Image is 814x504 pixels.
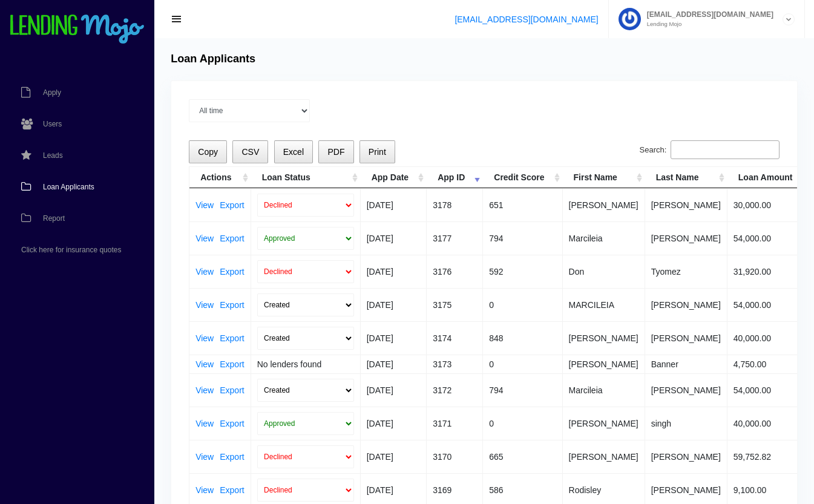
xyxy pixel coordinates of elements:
[195,486,214,494] a: View
[361,373,427,407] td: [DATE]
[241,147,259,157] span: CSV
[563,255,645,288] td: Don
[283,147,304,157] span: Excel
[189,167,251,188] th: Actions: activate to sort column ascending
[274,140,313,164] button: Excel
[640,140,780,160] label: Search:
[195,267,214,276] a: View
[43,152,63,159] span: Leads
[327,147,344,157] span: PDF
[483,288,562,321] td: 0
[483,167,562,188] th: Credit Score: activate to sort column ascending
[727,288,811,321] td: 54,000.00
[195,201,214,209] a: View
[645,221,727,255] td: [PERSON_NAME]
[427,355,483,373] td: 3173
[43,215,65,222] span: Report
[641,21,773,27] small: Lending Mojo
[645,407,727,440] td: singh
[427,407,483,440] td: 3171
[727,255,811,288] td: 31,920.00
[220,301,244,309] a: Export
[21,246,121,254] span: Click here for insurance quotes
[645,373,727,407] td: [PERSON_NAME]
[645,321,727,355] td: [PERSON_NAME]
[483,188,562,221] td: 651
[427,188,483,221] td: 3178
[727,440,811,473] td: 59,752.82
[220,267,244,276] a: Export
[563,373,645,407] td: Marcileia
[483,373,562,407] td: 794
[251,167,361,188] th: Loan Status: activate to sort column ascending
[563,321,645,355] td: [PERSON_NAME]
[361,440,427,473] td: [DATE]
[220,234,244,243] a: Export
[563,440,645,473] td: [PERSON_NAME]
[563,188,645,221] td: [PERSON_NAME]
[198,147,218,157] span: Copy
[727,407,811,440] td: 40,000.00
[645,255,727,288] td: Tyomez
[361,355,427,373] td: [DATE]
[727,355,811,373] td: 4,750.00
[361,407,427,440] td: [DATE]
[727,321,811,355] td: 40,000.00
[483,407,562,440] td: 0
[641,11,773,18] span: [EMAIL_ADDRESS][DOMAIN_NAME]
[361,221,427,255] td: [DATE]
[427,288,483,321] td: 3175
[645,355,727,373] td: Banner
[427,221,483,255] td: 3177
[43,120,62,128] span: Users
[563,288,645,321] td: MARCILEIA
[359,140,395,164] button: Print
[483,321,562,355] td: 848
[563,167,645,188] th: First Name: activate to sort column ascending
[361,167,427,188] th: App Date: activate to sort column ascending
[727,373,811,407] td: 54,000.00
[361,255,427,288] td: [DATE]
[361,321,427,355] td: [DATE]
[369,147,386,157] span: Print
[361,288,427,321] td: [DATE]
[727,221,811,255] td: 54,000.00
[563,355,645,373] td: [PERSON_NAME]
[645,167,727,188] th: Last Name: activate to sort column ascending
[232,140,268,164] button: CSV
[427,167,483,188] th: App ID: activate to sort column ascending
[727,188,811,221] td: 30,000.00
[645,288,727,321] td: [PERSON_NAME]
[43,183,94,191] span: Loan Applicants
[427,440,483,473] td: 3170
[195,453,214,461] a: View
[455,15,598,24] a: [EMAIL_ADDRESS][DOMAIN_NAME]
[195,301,214,309] a: View
[671,140,780,160] input: Search:
[195,419,214,428] a: View
[195,386,214,394] a: View
[195,334,214,342] a: View
[619,8,641,30] img: Profile image
[220,201,244,209] a: Export
[220,453,244,461] a: Export
[645,188,727,221] td: [PERSON_NAME]
[427,373,483,407] td: 3172
[171,53,255,66] h4: Loan Applicants
[318,140,353,164] button: PDF
[195,360,214,368] a: View
[563,221,645,255] td: Marcileia
[220,360,244,368] a: Export
[483,221,562,255] td: 794
[483,355,562,373] td: 0
[220,386,244,394] a: Export
[427,255,483,288] td: 3176
[727,167,811,188] th: Loan Amount: activate to sort column ascending
[220,486,244,494] a: Export
[483,440,562,473] td: 665
[645,440,727,473] td: [PERSON_NAME]
[189,140,227,164] button: Copy
[220,419,244,428] a: Export
[483,255,562,288] td: 592
[427,321,483,355] td: 3174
